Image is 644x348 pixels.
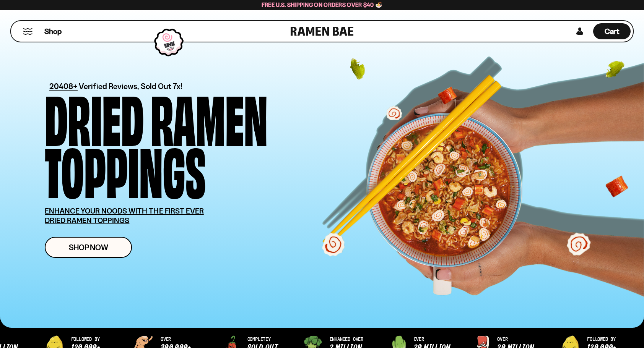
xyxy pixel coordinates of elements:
div: Ramen [151,90,268,142]
u: ENHANCE YOUR NOODS WITH THE FIRST EVER DRIED RAMEN TOPPINGS [45,206,204,225]
div: Cart [593,21,631,42]
a: Shop [44,23,62,39]
button: Mobile Menu Trigger [23,28,33,35]
span: Shop [44,26,62,37]
span: Cart [605,27,620,36]
span: Free U.S. Shipping on Orders over $40 🍜 [262,1,383,8]
a: Shop Now [45,237,132,258]
div: Toppings [45,142,206,195]
div: Dried [45,90,144,142]
span: Shop Now [69,243,108,251]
